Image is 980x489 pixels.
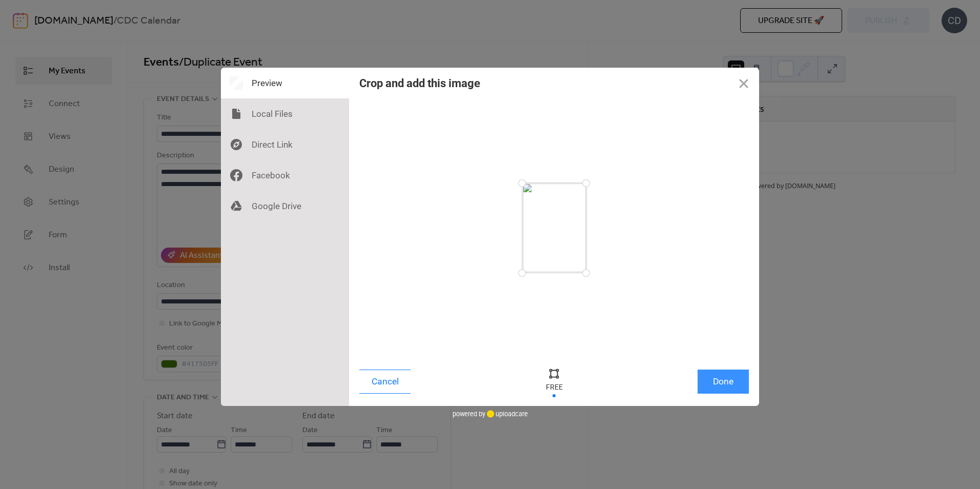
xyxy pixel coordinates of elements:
div: Crop and add this image [359,77,480,90]
button: Close [728,68,759,98]
div: Facebook [221,160,349,191]
div: Google Drive [221,191,349,221]
div: Local Files [221,98,349,129]
div: powered by [453,406,528,421]
a: uploadcare [485,410,528,418]
button: Cancel [359,370,411,394]
div: Direct Link [221,129,349,160]
button: Done [698,370,749,394]
div: Preview [221,68,349,98]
